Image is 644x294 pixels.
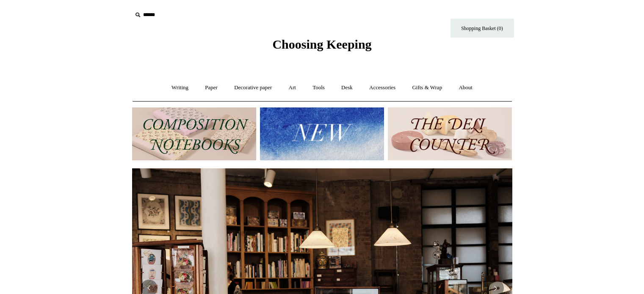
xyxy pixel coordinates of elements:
[164,77,196,99] a: Writing
[451,19,514,38] a: Shopping Basket (0)
[334,77,360,99] a: Desk
[132,107,256,160] img: 202302 Composition ledgers.jpg__PID:69722ee6-fa44-49dd-a067-31375e5d54ec
[362,77,403,99] a: Accessories
[451,77,480,99] a: About
[227,77,279,99] a: Decorative paper
[260,107,384,160] img: New.jpg__PID:f73bdf93-380a-4a35-bcfe-7823039498e1
[197,77,225,99] a: Paper
[272,44,371,50] a: Choosing Keeping
[281,77,304,99] a: Art
[404,77,450,99] a: Gifts & Wrap
[272,37,371,51] span: Choosing Keeping
[305,77,332,99] a: Tools
[388,107,512,160] img: The Deli Counter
